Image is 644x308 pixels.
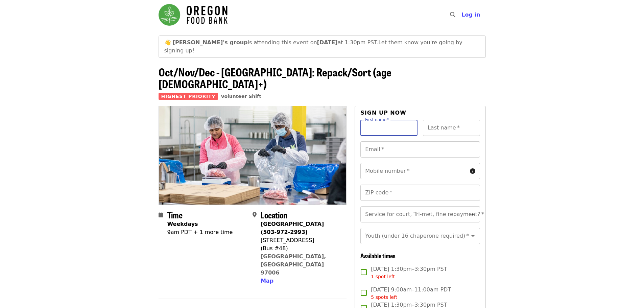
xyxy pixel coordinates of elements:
span: 5 spots left [371,294,397,300]
button: Open [468,210,478,219]
a: [GEOGRAPHIC_DATA], [GEOGRAPHIC_DATA] 97006 [261,253,326,276]
span: Log in [461,11,480,18]
img: Oregon Food Bank - Home [159,4,228,26]
strong: [PERSON_NAME]'s group [173,39,248,46]
strong: [DATE] [317,39,338,46]
span: Location [261,209,287,221]
span: is attending this event on at 1:30pm PST. [173,39,379,46]
i: circle-info icon [470,168,475,174]
strong: Weekdays [167,221,198,227]
i: map-marker-alt icon [253,212,257,218]
span: Available times [360,251,396,260]
span: Highest Priority [159,93,218,100]
button: Map [261,277,273,285]
span: 1 spot left [371,274,395,279]
div: (Bus #48) [261,244,341,253]
input: Mobile number [360,163,467,179]
span: Time [167,209,183,221]
button: Open [468,231,478,241]
span: [DATE] 9:00am–11:00am PDT [371,286,451,301]
span: Sign up now [360,110,406,116]
span: Map [261,278,273,284]
input: First name [360,120,418,136]
strong: [GEOGRAPHIC_DATA] (503-972-2993) [261,221,324,235]
input: Last name [423,120,480,136]
label: First name [365,118,389,122]
div: 9am PDT + 1 more time [167,228,233,236]
span: Oct/Nov/Dec - [GEOGRAPHIC_DATA]: Repack/Sort (age [DEMOGRAPHIC_DATA]+) [159,64,391,92]
a: Volunteer Shift [221,94,261,99]
input: ZIP code [360,185,480,201]
input: Search [459,7,465,23]
i: calendar icon [159,212,163,218]
span: [DATE] 1:30pm–3:30pm PST [371,265,447,280]
div: [STREET_ADDRESS] [261,236,341,244]
button: Log in [456,8,485,22]
img: Oct/Nov/Dec - Beaverton: Repack/Sort (age 10+) organized by Oregon Food Bank [159,106,347,204]
i: search icon [450,11,455,18]
span: waving emoji [164,39,171,46]
input: Email [360,141,480,158]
